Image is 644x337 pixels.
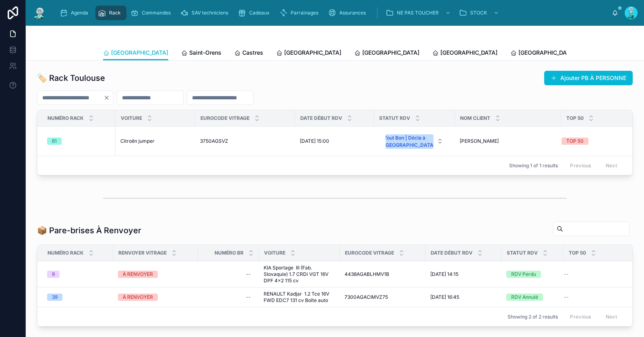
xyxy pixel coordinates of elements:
span: Parrainages [291,10,318,16]
a: -- [203,268,254,281]
a: Commandes [128,6,176,20]
div: RDV Annulé [511,294,538,301]
div: TOP 50 [566,138,584,145]
span: [GEOGRAPHIC_DATA] [518,49,576,57]
a: Assurances [326,6,372,20]
div: 39 [52,294,58,301]
a: Saint-Orens [181,45,221,62]
a: Select Button [379,130,450,152]
a: KIA Sportage III (Fab. Slovaquie) 1.7 CRDi VGT 16V DPF 4x2 115 cv [264,265,335,284]
span: Date Début RDV [300,115,342,121]
div: 9 [52,271,55,278]
div: À RENVOYER [123,294,153,301]
a: RENAULT Kadjar 1.2 Tce 16V FWD EDC7 131 cv Boîte auto [264,291,335,304]
span: Voiture [121,115,142,121]
a: Castres [234,45,263,62]
a: 7300AGACIMVZ75 [345,294,421,300]
span: [GEOGRAPHIC_DATA] [362,49,419,57]
a: [DATE] 16:45 [430,294,497,300]
a: 61 [47,138,111,145]
a: NE PAS TOUCHER [383,6,455,20]
button: Clear [103,95,113,101]
span: Rack [109,10,121,16]
div: -- [246,271,251,277]
h1: 📦 Pare-brises À Renvoyer [37,225,141,236]
span: [DATE] 16:45 [430,294,459,300]
a: [GEOGRAPHIC_DATA] [354,45,419,62]
span: Voiture [264,250,285,256]
span: [DATE] 14:15 [430,271,458,277]
span: Numéro BR [215,250,244,256]
span: Citroën jumper [120,138,155,144]
button: Ajouter PB À PERSONNE [544,71,633,85]
a: RDV Annulé [506,294,559,301]
a: [DATE] 15:00 [300,138,369,144]
span: STOCK [470,10,487,16]
span: Assurances [339,10,366,16]
div: À RENVOYER [123,271,153,278]
img: App logo [32,6,47,19]
a: [GEOGRAPHIC_DATA] [276,45,341,62]
span: Showing 2 of 2 results [508,314,558,320]
a: [GEOGRAPHIC_DATA] [510,45,576,62]
a: [GEOGRAPHIC_DATA] [432,45,497,62]
span: 4438AGABLHMV1B [345,271,389,277]
span: -- [564,271,569,277]
span: Statut RDV [379,115,410,121]
span: Castres [242,49,263,57]
div: Tout Bon | Décla à [GEOGRAPHIC_DATA] [384,134,435,149]
span: Saint-Orens [189,49,221,57]
a: Parrainages [277,6,324,20]
span: TOP 50 [569,250,586,256]
a: [GEOGRAPHIC_DATA] [103,45,168,61]
span: Eurocode Vitrage [200,115,250,121]
span: Statut RDV [507,250,538,256]
a: [PERSON_NAME] [460,138,556,144]
a: À RENVOYER [118,271,193,278]
span: Commandes [142,10,171,16]
button: Select Button [379,130,450,152]
span: [GEOGRAPHIC_DATA] [440,49,497,57]
span: -- [564,294,569,300]
span: Agenda [71,10,88,16]
span: SAV techniciens [192,10,228,16]
a: 4438AGABLHMV1B [345,271,421,277]
a: STOCK [456,6,503,20]
a: À RENVOYER [118,294,193,301]
h1: 🏷️ Rack Toulouse [37,72,105,84]
a: Citroën jumper [120,138,190,144]
a: -- [203,291,254,304]
span: Cadeaux [249,10,270,16]
span: Eurocode Vitrage [345,250,394,256]
a: -- [564,271,628,277]
div: 61 [52,138,57,145]
a: SAV techniciens [178,6,234,20]
a: -- [564,294,628,300]
span: [GEOGRAPHIC_DATA] [111,49,168,57]
div: RDV Perdu [511,271,536,278]
span: 3750AGSVZ [200,138,228,144]
span: 7300AGACIMVZ75 [345,294,388,300]
a: RDV Perdu [506,271,559,278]
div: scrollable content [53,4,612,22]
a: 9 [47,271,108,278]
a: Cadeaux [235,6,275,20]
span: Date Début RDV [431,250,473,256]
div: -- [246,294,251,300]
a: Rack [95,6,126,20]
a: Agenda [57,6,94,20]
span: Showing 1 of 1 results [509,162,558,169]
span: [PERSON_NAME] [460,138,499,144]
a: 39 [47,294,108,301]
span: NE PAS TOUCHER [397,10,439,16]
span: TOP 50 [566,115,584,121]
span: Nom Client [460,115,490,121]
a: TOP 50 [561,138,628,145]
span: [DATE] 15:00 [300,138,329,144]
a: 3750AGSVZ [200,138,290,144]
span: [GEOGRAPHIC_DATA] [284,49,341,57]
span: Renvoyer Vitrage [118,250,167,256]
